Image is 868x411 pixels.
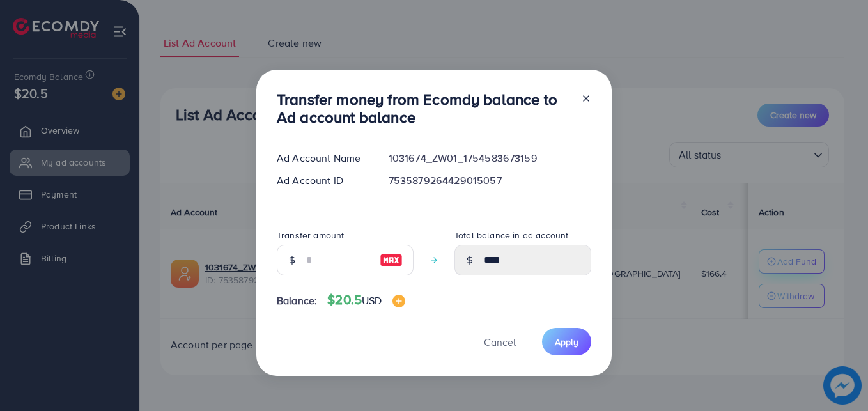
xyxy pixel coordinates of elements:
h3: Transfer money from Ecomdy balance to Ad account balance [277,90,571,127]
h4: $20.5 [327,292,405,308]
button: Apply [542,328,591,355]
span: Apply [555,336,578,348]
button: Cancel [468,328,532,355]
img: image [380,252,403,268]
img: image [392,295,405,307]
div: 1031674_ZW01_1754583673159 [378,151,601,166]
span: USD [362,293,382,307]
div: 7535879264429015057 [378,173,601,188]
div: Ad Account Name [267,151,378,166]
span: Cancel [484,335,516,349]
span: Balance: [277,293,317,308]
label: Total balance in ad account [454,229,568,242]
label: Transfer amount [277,229,344,242]
div: Ad Account ID [267,173,378,188]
